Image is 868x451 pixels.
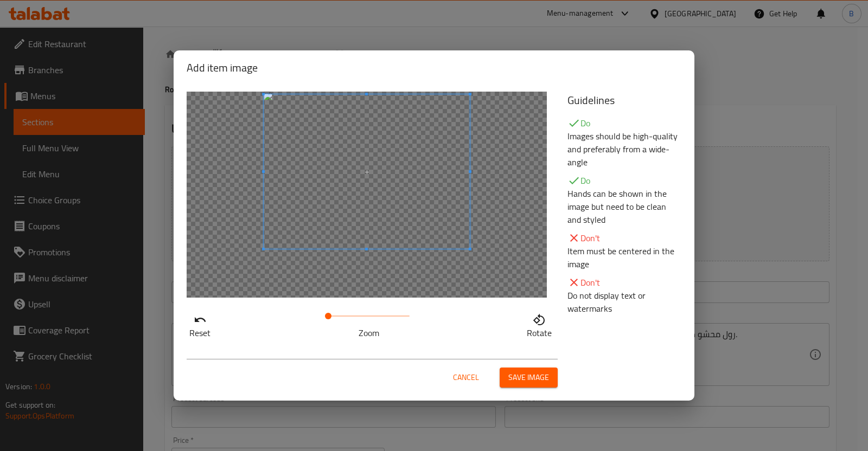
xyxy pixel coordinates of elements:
[567,117,681,130] p: Do
[189,326,210,339] p: Reset
[567,130,681,169] p: Images should be high-quality and preferably from a wide-angle
[567,92,681,109] h5: Guidelines
[328,326,410,339] p: Zoom
[187,59,681,76] h2: Add item image
[524,311,554,338] button: Rotate
[508,371,549,384] span: Save image
[449,368,483,388] button: Cancel
[567,187,681,226] p: Hands can be shown in the image but need to be clean and styled
[567,231,681,244] p: Don't
[567,276,681,289] p: Don't
[453,371,479,384] span: Cancel
[187,311,213,338] button: Reset
[567,244,681,270] p: Item must be centered in the image
[567,289,681,315] p: Do not display text or watermarks
[567,174,681,187] p: Do
[527,326,552,339] p: Rotate
[500,368,558,388] button: Save image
